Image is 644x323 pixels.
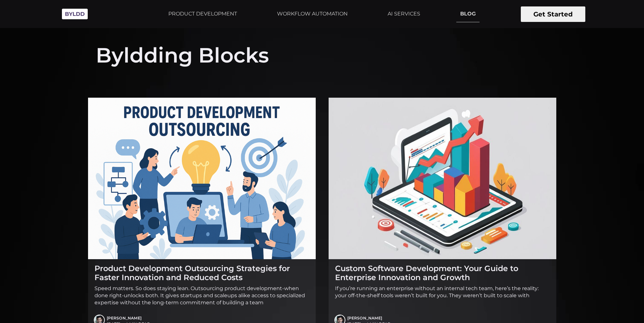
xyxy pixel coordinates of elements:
[347,316,382,320] a: [PERSON_NAME]
[335,259,550,304] a: Custom Software Development: Your Guide to Enterprise Innovation and Growth If you’re running an ...
[88,98,316,259] img: Product Development Outsourcing Strategies for Faster Innovation and Reduced Costs
[94,285,309,306] p: Speed matters. So does staying lean. Outsourcing product development-when done right-unlocks both...
[94,264,309,282] h2: Product Development Outsourcing Strategies for Faster Innovation and Reduced Costs
[335,264,550,282] h2: Custom Software Development: Your Guide to Enterprise Innovation and Growth
[96,26,269,69] h1: Byldding Blocks
[521,6,585,22] button: Get Started
[456,6,480,22] a: BLOG
[59,5,91,23] img: Byldd - Product Development Company
[273,6,352,22] a: WORKFLOW AUTOMATION
[164,6,241,22] a: PRODUCT DEVELOPMENT
[107,316,142,320] a: [PERSON_NAME]
[335,285,550,299] p: If you’re running an enterprise without an internal tech team, here’s the reality: your off-the-s...
[94,259,309,311] a: Product Development Outsourcing Strategies for Faster Innovation and Reduced Costs Speed matters....
[384,6,424,22] a: AI SERVICES
[329,98,556,259] img: Custom Software Development: Your Guide to Enterprise Innovation and Growth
